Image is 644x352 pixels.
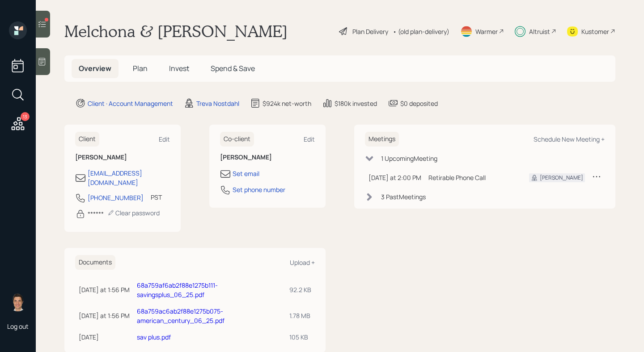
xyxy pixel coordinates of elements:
img: tyler-end-headshot.png [9,293,27,311]
div: [PERSON_NAME] [540,174,583,182]
div: Edit [159,135,170,143]
h6: Co-client [220,132,254,147]
h6: [PERSON_NAME] [75,154,170,161]
a: sav plus.pdf [137,333,171,341]
div: 1 Upcoming Meeting [381,154,437,163]
div: [PHONE_NUMBER] [88,193,144,202]
h6: Documents [75,255,115,270]
div: 92.2 KB [289,285,311,294]
div: 3 Past Meeting s [381,192,426,201]
div: [DATE] [79,332,130,342]
div: • (old plan-delivery) [393,27,449,36]
div: 105 KB [289,332,311,342]
div: $924k net-worth [263,99,311,108]
span: Overview [79,63,111,73]
div: $180k invested [335,99,377,108]
span: Spend & Save [211,63,255,73]
div: [DATE] at 1:56 PM [79,311,130,320]
a: 68a759ac6ab2f88e1275b075-american_century_06_25.pdf [137,307,225,325]
div: $0 deposited [400,99,438,108]
div: Edit [304,135,315,143]
h6: Client [75,132,99,147]
a: 68a759af6ab2f88e1275b111-savingsplus_06_25.pdf [137,281,218,299]
div: Altruist [529,27,550,36]
div: PST [151,193,162,202]
div: [DATE] at 1:56 PM [79,285,130,294]
div: Set email [233,169,259,178]
div: Treva Nostdahl [196,99,239,108]
h6: Meetings [365,132,399,147]
div: Kustomer [581,27,609,36]
div: Log out [7,322,29,331]
div: [EMAIL_ADDRESS][DOMAIN_NAME] [88,168,170,187]
h6: [PERSON_NAME] [220,154,315,161]
div: 13 [21,112,30,121]
h1: Melchona & [PERSON_NAME] [64,21,288,41]
span: Plan [133,63,148,73]
div: Client · Account Management [88,99,173,108]
div: Set phone number [233,185,285,194]
div: Warmer [475,27,498,36]
div: Retirable Phone Call [428,173,515,182]
div: [DATE] at 2:00 PM [369,173,421,182]
div: 1.78 MB [289,311,311,320]
div: Schedule New Meeting + [534,135,605,143]
span: Invest [169,63,189,73]
div: Plan Delivery [352,27,388,36]
div: Upload + [290,258,315,267]
div: Clear password [107,209,160,217]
